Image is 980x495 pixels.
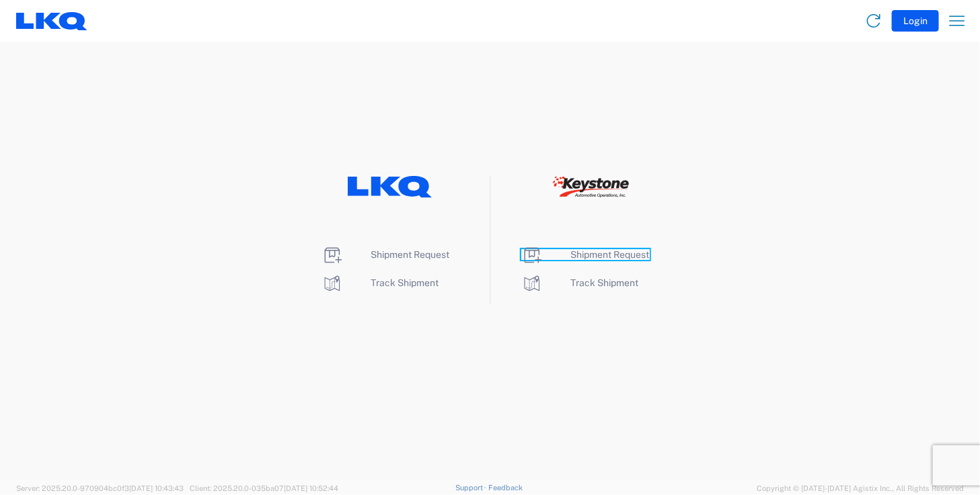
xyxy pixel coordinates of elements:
[284,484,338,492] span: [DATE] 10:52:44
[521,277,639,288] a: Track Shipment
[322,249,450,260] a: Shipment Request
[488,484,523,492] a: Feedback
[757,482,964,494] span: Copyright © [DATE]-[DATE] Agistix Inc., All Rights Reserved
[521,249,650,260] a: Shipment Request
[455,484,489,492] a: Support
[322,277,439,288] a: Track Shipment
[371,277,439,288] span: Track Shipment
[16,484,184,492] span: Server: 2025.20.0-970904bc0f3
[129,484,184,492] span: [DATE] 10:43:43
[190,484,338,492] span: Client: 2025.20.0-035ba07
[571,249,650,260] span: Shipment Request
[892,10,939,32] button: Login
[571,277,639,288] span: Track Shipment
[371,249,450,260] span: Shipment Request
